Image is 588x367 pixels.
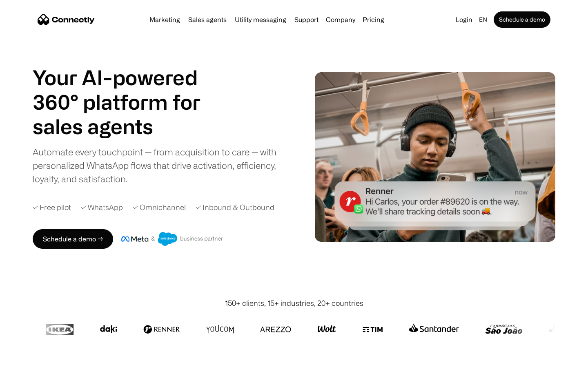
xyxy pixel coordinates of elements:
[479,14,487,25] div: en
[81,202,123,213] div: ✓ WhatsApp
[33,114,220,139] h1: sales agents
[326,14,355,25] div: Company
[494,11,550,28] a: Schedule a demo
[196,202,274,213] div: ✓ Inbound & Outbound
[33,229,113,249] a: Schedule a demo →
[133,202,186,213] div: ✓ Omnichannel
[146,16,183,23] a: Marketing
[232,16,290,23] a: Utility messaging
[185,16,230,23] a: Sales agents
[452,14,476,25] a: Login
[359,16,388,23] a: Pricing
[33,145,290,186] div: Automate every touchpoint — from acquisition to care — with personalized WhatsApp flows that driv...
[8,352,49,364] aside: Language selected: English
[121,232,223,246] img: Meta and Salesforce business partner badge.
[33,65,220,114] h1: Your AI-powered 360° platform for
[225,298,363,309] div: 150+ clients, 15+ industries, 20+ countries
[16,353,49,364] ul: Language list
[291,16,322,23] a: Support
[33,202,71,213] div: ✓ Free pilot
